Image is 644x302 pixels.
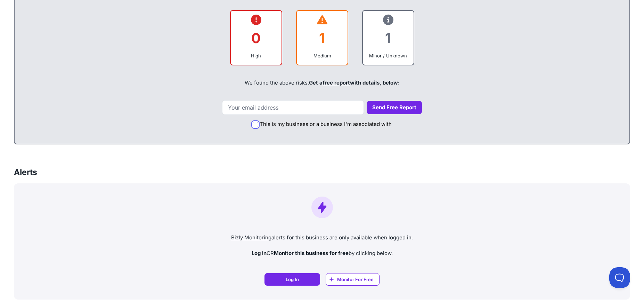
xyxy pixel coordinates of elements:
[368,24,408,52] div: 1
[274,250,349,256] strong: Monitor this business for free
[609,267,630,288] iframe: Toggle Customer Support
[302,24,342,52] div: 1
[337,276,374,283] span: Monitor For Free
[326,273,380,286] a: Monitor For Free
[14,167,37,178] h3: Alerts
[323,79,350,86] a: free report
[264,273,320,286] a: Log In
[260,120,392,128] label: This is my business or a business I'm associated with
[368,52,408,59] div: Minor / Unknown
[309,79,400,86] span: Get a with details, below:
[236,24,276,52] div: 0
[286,276,299,283] span: Log In
[19,234,625,242] p: alerts for this business are only available when logged in.
[252,250,267,256] strong: Log in
[222,100,364,115] input: Your email address
[19,249,625,257] p: OR by clicking below.
[302,52,342,59] div: Medium
[367,101,422,114] button: Send Free Report
[231,234,271,241] a: Bizly Monitoring
[22,71,622,95] div: We found the above risks.
[236,52,276,59] div: High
